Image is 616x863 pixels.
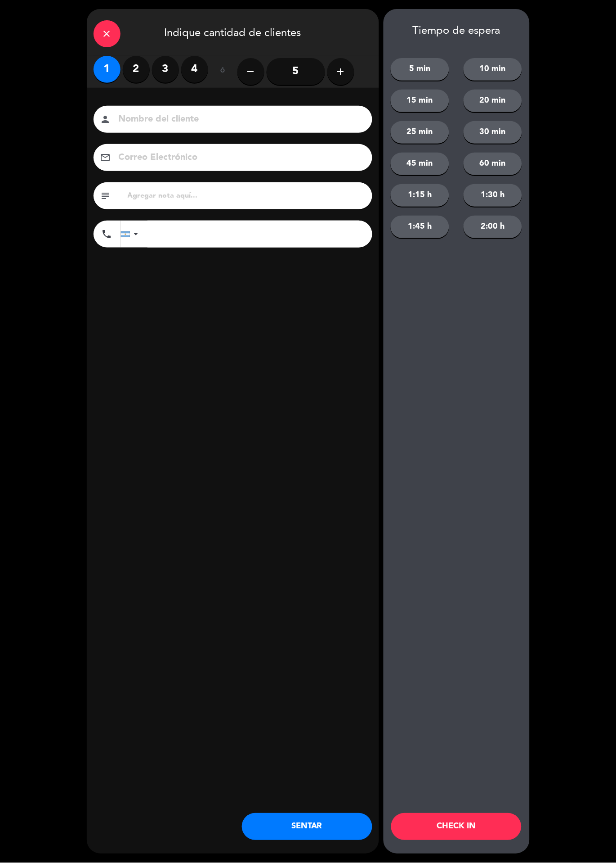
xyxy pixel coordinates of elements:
button: 15 min [391,90,449,112]
button: 20 min [464,90,522,112]
button: 1:45 h [391,216,449,238]
i: subject [100,190,111,201]
button: 10 min [464,58,522,81]
button: SENTAR [242,813,372,840]
button: 60 min [464,153,522,175]
div: Indique cantidad de clientes [87,9,379,56]
input: Correo Electrónico [118,150,361,166]
label: 1 [94,56,121,83]
div: ó [208,56,237,87]
label: 4 [181,56,208,83]
input: Agregar nota aquí... [127,190,366,202]
i: phone [102,229,112,239]
i: add [335,66,346,77]
button: 1:15 h [391,184,449,207]
label: 2 [123,56,150,83]
button: 2:00 h [464,216,522,238]
i: email [100,152,111,163]
button: remove [237,58,264,85]
button: 5 min [391,58,449,81]
div: Tiempo de espera [384,25,530,38]
i: remove [246,66,256,77]
button: CHECK IN [391,813,522,840]
i: person [100,114,111,125]
div: Argentina: +54 [121,221,142,247]
i: close [102,28,112,39]
button: add [327,58,354,85]
button: 25 min [391,121,449,144]
input: Nombre del cliente [118,112,361,127]
button: 45 min [391,153,449,175]
button: 1:30 h [464,184,522,207]
label: 3 [152,56,179,83]
button: 30 min [464,121,522,144]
